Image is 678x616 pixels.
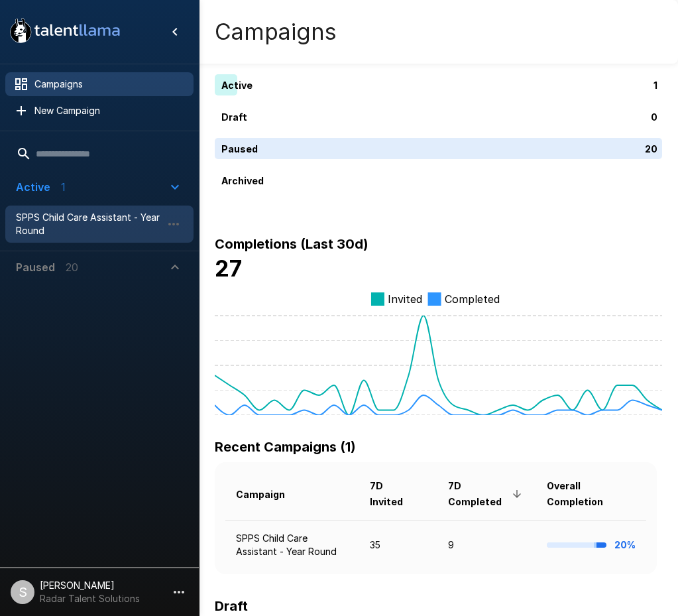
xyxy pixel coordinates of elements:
td: 35 [359,521,437,569]
b: 27 [215,255,242,282]
td: SPPS Child Care Assistant - Year Round [225,521,359,569]
b: Draft [215,598,248,614]
span: Campaign [236,487,302,503]
b: Recent Campaigns (1) [215,439,356,455]
span: 7D Invited [370,478,427,510]
h4: Campaigns [215,18,337,46]
p: 1 [653,78,657,92]
b: 20% [614,539,636,550]
p: 0 [651,110,657,124]
b: Completions (Last 30d) [215,236,368,252]
td: 9 [437,521,536,569]
span: 7D Completed [448,478,526,510]
span: Overall Completion [547,478,636,510]
p: 20 [645,142,657,156]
